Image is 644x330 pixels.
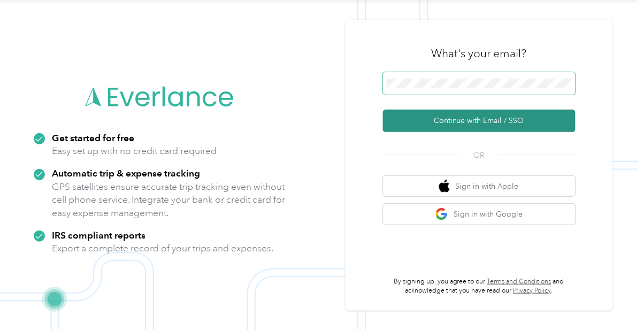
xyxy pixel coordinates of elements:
[383,110,576,132] button: Continue with Email / SSO
[52,144,217,158] p: Easy set up with no credit card required
[52,242,274,255] p: Export a complete record of your trips and expenses.
[383,277,576,296] p: By signing up, you agree to our and acknowledge that you have read our .
[513,287,551,295] a: Privacy Policy
[52,229,146,241] strong: IRS compliant reports
[461,150,498,161] span: OR
[439,180,450,193] img: apple logo
[52,132,135,143] strong: Get started for free
[432,46,527,61] h3: What's your email?
[383,176,576,197] button: apple logoSign in with Apple
[52,180,286,220] p: GPS satellites ensure accurate trip tracking even without cell phone service. Integrate your bank...
[383,204,576,225] button: google logoSign in with Google
[487,278,551,286] a: Terms and Conditions
[52,167,201,179] strong: Automatic trip & expense tracking
[435,208,449,221] img: google logo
